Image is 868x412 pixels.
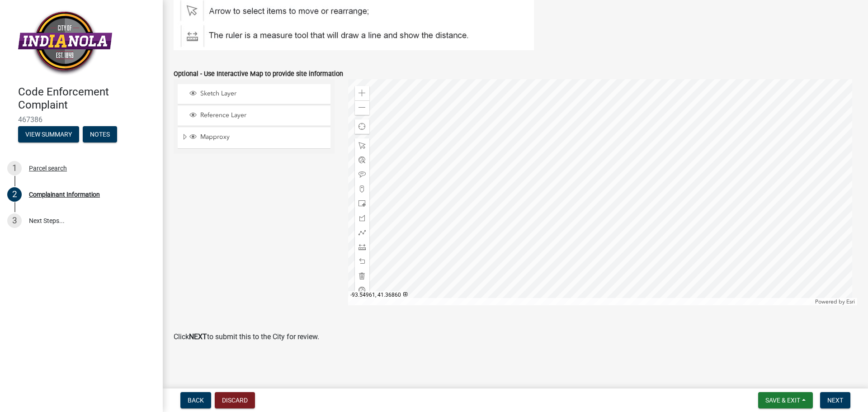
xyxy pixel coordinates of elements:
[177,82,331,151] ul: Layer List
[181,133,188,142] span: Expand
[178,128,330,148] li: Mapproxy
[18,85,156,112] h4: Code Enforcement Complaint
[188,397,204,404] span: Back
[18,131,79,138] wm-modal-confirm: Summary
[18,9,112,76] img: City of Indianola, Iowa
[188,90,327,99] div: Sketch Layer
[188,133,327,142] div: Mapproxy
[198,133,327,141] span: Mapproxy
[846,298,855,305] a: Esri
[355,100,369,115] div: Zoom out
[29,165,67,171] div: Parcel search
[355,86,369,100] div: Zoom in
[7,213,22,228] div: 3
[83,131,117,138] wm-modal-confirm: Notes
[29,191,100,198] div: Complainant Information
[174,331,857,342] p: Click to submit this to the City for review.
[765,397,800,404] span: Save & Exit
[198,90,327,98] span: Sketch Layer
[178,84,330,104] li: Sketch Layer
[813,298,857,305] div: Powered by
[7,161,22,175] div: 1
[18,126,79,142] button: View Summary
[198,111,327,119] span: Reference Layer
[7,187,22,202] div: 2
[355,119,369,134] div: Find my location
[180,392,211,408] button: Back
[189,332,207,341] strong: NEXT
[820,392,850,408] button: Next
[18,115,145,124] span: 467386
[174,71,343,77] label: Optional - Use Interactive Map to provide site information
[178,106,330,126] li: Reference Layer
[188,111,327,120] div: Reference Layer
[758,392,813,408] button: Save & Exit
[215,392,255,408] button: Discard
[827,397,843,404] span: Next
[83,126,117,142] button: Notes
